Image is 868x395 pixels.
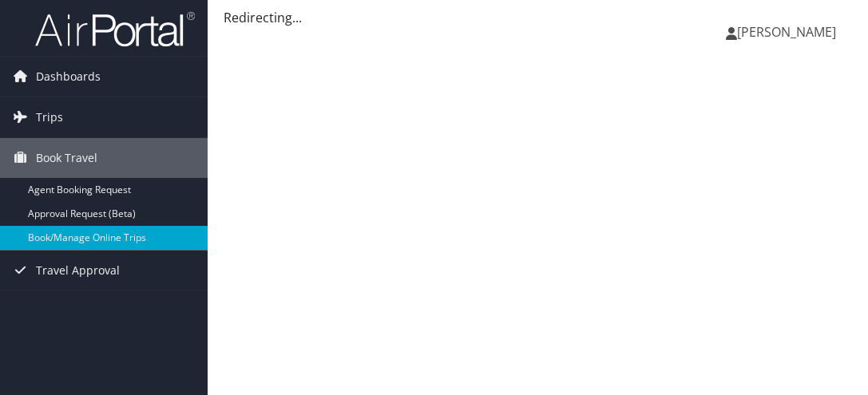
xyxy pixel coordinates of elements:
span: Book Travel [36,138,97,178]
img: airportal-logo.png [35,10,195,48]
span: [PERSON_NAME] [737,23,836,41]
span: Travel Approval [36,251,120,290]
span: Trips [36,97,63,137]
div: Redirecting... [224,8,852,27]
a: [PERSON_NAME] [726,8,852,56]
span: Dashboards [36,57,101,97]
